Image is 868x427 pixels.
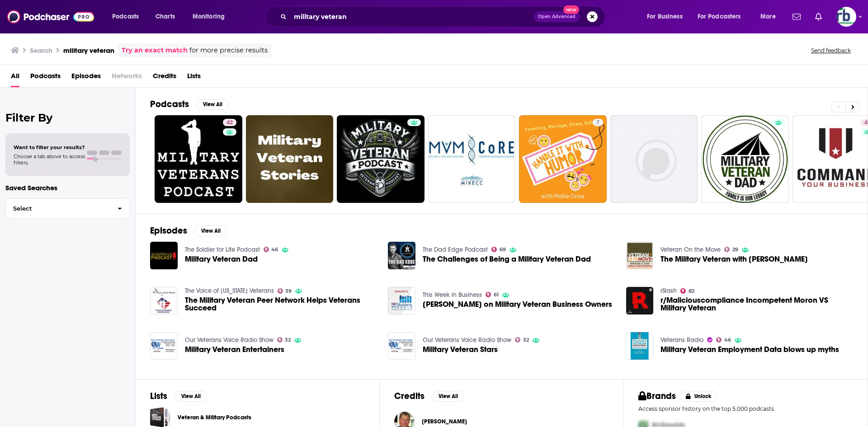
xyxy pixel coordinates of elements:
[698,10,741,23] span: For Podcasters
[193,10,225,23] span: Monitoring
[660,255,808,263] span: The Military Veteran with [PERSON_NAME]
[185,255,258,263] a: Military Veteran Dad
[226,118,233,127] span: 42
[836,7,856,27] img: User Profile
[724,247,738,252] a: 29
[264,247,278,252] a: 46
[7,8,94,25] img: Podchaser - Follow, Share and Rate Podcasts
[185,296,377,312] span: The Military Veteran Peer Network Helps Veterans Succeed
[150,99,229,110] a: PodcastsView All
[679,391,718,402] button: Unlock
[660,255,808,263] a: The Military Veteran with Brendan Aronson
[563,5,580,14] span: New
[30,69,61,87] span: Podcasts
[423,255,591,263] a: The Challenges of Being a Military Veteran Dad
[150,332,178,360] img: Military Veteran Entertainers
[626,287,654,314] img: r/Maliciouscompliance Incompetent Moron VS Military Veteran
[626,242,654,269] img: The Military Veteran with Brendan Aronson
[150,99,189,110] h2: Podcasts
[150,287,178,314] img: The Military Veteran Peer Network Helps Veterans Succeed
[112,10,139,23] span: Podcasts
[388,287,415,314] img: Joe Witte on Military Veteran Business Owners
[423,336,511,344] a: Our Veterans Voice Radio Show
[423,346,498,353] a: Military Veteran Stars
[760,10,776,23] span: More
[14,144,85,150] span: Want to filter your results?
[285,338,291,342] span: 32
[185,287,274,295] a: The Voice of Texas Veterans
[155,115,242,203] a: 42
[5,198,130,219] button: Select
[122,45,188,56] a: Try an exact match
[789,9,804,24] a: Show notifications dropdown
[660,287,677,295] a: rSlash
[491,247,506,252] a: 69
[150,390,167,402] h2: Lists
[432,391,464,402] button: View All
[660,336,703,344] a: Veterans Radio
[277,337,291,343] a: 32
[660,296,853,312] a: r/Maliciouscompliance Incompetent Moron VS Military Veteran
[285,289,292,293] span: 39
[63,46,114,55] h3: military veteran
[836,7,856,27] button: Show profile menu
[519,115,607,203] a: 7
[187,69,201,87] a: Lists
[150,242,178,269] a: Military Veteran Dad
[523,338,529,342] span: 32
[71,69,101,87] a: Episodes
[6,206,110,211] span: Select
[388,332,415,360] img: Military Veteran Stars
[186,9,236,24] button: open menu
[185,246,260,253] a: The Soldier for Life Podcast
[680,288,694,294] a: 82
[626,332,654,360] a: Military Veteran Employment Data blows up myths
[716,337,731,343] a: 46
[30,46,52,55] h3: Search
[394,390,425,402] h2: Credits
[175,391,207,402] button: View All
[394,390,464,402] a: CreditsView All
[641,9,694,24] button: open menu
[423,246,488,253] a: The Dad Edge Podcast
[185,346,284,353] span: Military Veteran Entertainers
[660,246,721,253] a: Veteran On the Move
[5,111,130,124] h2: Filter By
[638,405,853,412] p: Access sponsor history on the top 5,000 podcasts.
[150,9,180,24] a: Charts
[754,9,787,24] button: open menu
[278,288,292,294] a: 39
[274,6,614,27] div: Search podcasts, credits, & more...
[156,10,175,23] span: Charts
[836,7,856,27] span: Logged in as johannarb
[5,183,130,192] p: Saved Searches
[14,153,85,166] span: Choose a tab above to access filters.
[112,69,142,87] span: Networks
[290,9,534,24] input: Search podcasts, credits, & more...
[647,10,683,23] span: For Business
[660,346,839,353] a: Military Veteran Employment Data blows up myths
[223,119,236,126] a: 42
[515,337,529,343] a: 32
[808,47,854,54] button: Send feedback
[11,69,19,87] a: All
[388,242,415,269] img: The Challenges of Being a Military Veteran Dad
[593,119,603,126] a: 7
[486,292,499,297] a: 61
[689,289,694,293] span: 82
[153,69,176,87] a: Credits
[423,300,612,308] span: [PERSON_NAME] on Military Veteran Business Owners
[150,225,187,236] h2: Episodes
